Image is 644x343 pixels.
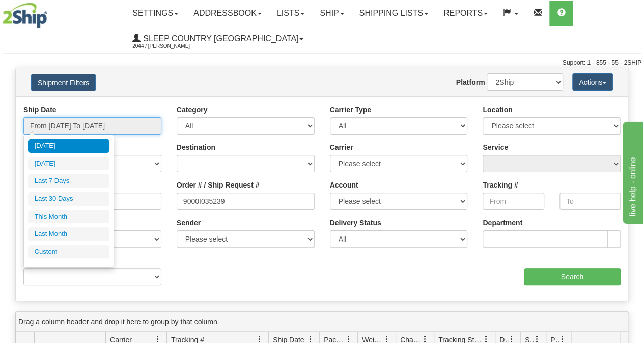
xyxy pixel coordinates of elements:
[31,74,96,91] button: Shipment Filters
[483,218,522,228] label: Department
[524,268,621,285] input: Search
[28,174,109,188] li: Last 7 Days
[28,210,109,224] li: This Month
[186,1,269,26] a: Addressbook
[330,218,381,228] label: Delivery Status
[177,180,260,190] label: Order # / Ship Request #
[483,104,512,115] label: Location
[483,180,518,190] label: Tracking #
[3,3,47,28] img: logo2044.jpg
[28,227,109,241] li: Last Month
[23,104,57,115] label: Ship Date
[483,142,508,152] label: Service
[125,1,186,26] a: Settings
[16,312,628,332] div: grid grouping header
[141,34,298,43] span: Sleep Country [GEOGRAPHIC_DATA]
[352,1,436,26] a: Shipping lists
[177,218,201,228] label: Sender
[436,1,495,26] a: Reports
[177,104,208,115] label: Category
[177,142,215,152] label: Destination
[559,193,621,210] input: To
[28,157,109,171] li: [DATE]
[28,139,109,153] li: [DATE]
[28,192,109,206] li: Last 30 Days
[456,77,485,87] label: Platform
[621,119,643,223] iframe: chat widget
[572,73,613,91] button: Actions
[330,180,358,190] label: Account
[132,41,209,51] span: 2044 / [PERSON_NAME]
[330,142,353,152] label: Carrier
[8,6,94,18] div: live help - online
[312,1,351,26] a: Ship
[28,245,109,259] li: Custom
[483,193,544,210] input: From
[269,1,312,26] a: Lists
[125,26,311,51] a: Sleep Country [GEOGRAPHIC_DATA] 2044 / [PERSON_NAME]
[330,104,371,115] label: Carrier Type
[3,59,641,67] div: Support: 1 - 855 - 55 - 2SHIP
